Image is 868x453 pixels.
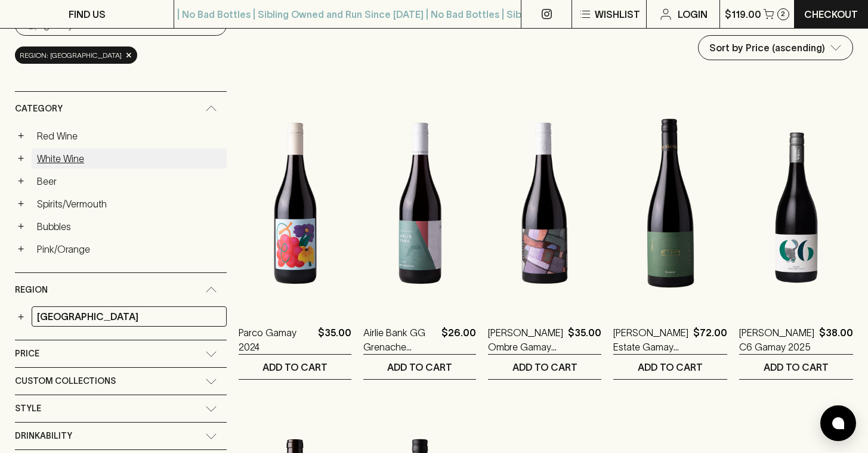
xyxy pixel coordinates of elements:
[239,325,313,354] a: Parco Gamay 2024
[613,355,727,379] button: ADD TO CART
[15,368,227,395] div: Custom Collections
[15,153,27,165] button: +
[32,171,227,191] a: Beer
[819,325,853,354] p: $38.00
[512,360,577,374] p: ADD TO CART
[15,346,39,361] span: Price
[15,198,27,210] button: +
[638,360,703,374] p: ADD TO CART
[709,41,825,55] p: Sort by Price (ascending)
[725,7,761,21] p: $119.00
[15,374,116,389] span: Custom Collections
[488,99,601,308] img: Golding Ombre Gamay 2023
[363,355,476,379] button: ADD TO CART
[15,130,27,142] button: +
[32,126,227,146] a: Red Wine
[15,221,27,232] button: +
[595,7,640,21] p: Wishlist
[739,355,853,379] button: ADD TO CART
[125,49,132,61] span: ×
[15,243,27,255] button: +
[804,7,858,21] p: Checkout
[239,355,351,379] button: ADD TO CART
[318,325,351,354] p: $35.00
[387,360,452,374] p: ADD TO CART
[832,417,844,429] img: bubble-icon
[15,340,227,367] div: Price
[488,355,601,379] button: ADD TO CART
[678,7,708,21] p: Login
[739,325,814,354] a: [PERSON_NAME] C6 Gamay 2025
[699,36,852,60] div: Sort by Price (ascending)
[15,283,48,297] span: Region
[613,99,727,308] img: Eldridge Estate Gamay 2023
[363,325,437,354] a: Airlie Bank GG Grenache Gamay 2024
[613,325,688,354] a: [PERSON_NAME] Estate Gamay 2023
[781,11,785,17] p: 2
[15,401,41,416] span: Style
[32,306,227,327] a: [GEOGRAPHIC_DATA]
[15,423,227,449] div: Drinkability
[32,148,227,169] a: White Wine
[488,325,563,354] a: [PERSON_NAME] Ombre Gamay 2023
[15,101,63,116] span: Category
[32,239,227,259] a: Pink/Orange
[15,311,27,322] button: +
[15,395,227,422] div: Style
[20,49,122,61] span: region: [GEOGRAPHIC_DATA]
[15,429,72,443] span: Drinkability
[441,325,476,354] p: $26.00
[262,360,328,374] p: ADD TO CART
[764,360,829,374] p: ADD TO CART
[693,325,727,354] p: $72.00
[239,99,351,308] img: Parco Gamay 2024
[363,99,476,308] img: Airlie Bank GG Grenache Gamay 2024
[32,216,227,237] a: Bubbles
[568,325,601,354] p: $35.00
[15,175,27,187] button: +
[15,273,227,307] div: Region
[32,194,227,214] a: Spirits/Vermouth
[15,92,227,126] div: Category
[69,7,106,21] p: FIND US
[739,99,853,308] img: Coulter C6 Gamay 2025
